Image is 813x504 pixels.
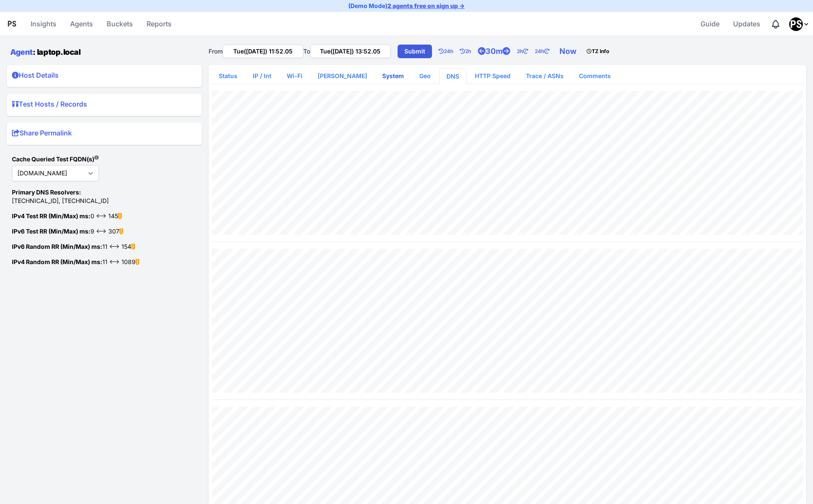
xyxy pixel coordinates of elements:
[572,68,618,84] a: Comments
[12,189,81,196] strong: Primary DNS Resolvers:
[10,48,33,56] a: Agent
[12,128,197,141] summary: Share Permalink
[412,68,438,84] a: Geo
[789,17,803,31] img: Pansift Demo Account
[700,15,720,32] span: Guide
[460,43,478,60] a: 2h
[517,43,535,60] a: 2h
[12,99,197,113] summary: Test Hosts / Records
[143,14,175,34] a: Reports
[375,68,411,84] a: System
[440,69,466,84] a: DNS
[12,70,197,84] summary: Host Details
[280,68,309,84] a: Wi-Fi
[387,2,465,9] a: 2 agents free on sign up →
[771,19,781,29] div: Notifications
[789,17,810,31] div: Profile Menu
[12,212,90,220] strong: IPv4 Test RR (Min/Max) ms:
[12,258,139,265] span: 11 <--> 1089
[12,258,102,265] strong: IPv4 Random RR (Min/Max) ms:
[10,46,85,58] h1: : laptop.local
[311,68,374,84] a: [PERSON_NAME]
[303,47,310,56] label: To
[697,14,723,34] a: Guide
[209,47,223,56] label: From
[348,2,465,10] p: (Demo Mode)
[587,48,609,54] strong: TZ Info
[478,43,517,60] a: 30m
[556,43,583,60] a: Now
[730,14,764,34] a: Updates
[398,45,432,58] a: Submit
[103,14,136,34] a: Buckets
[12,228,90,235] strong: IPv6 Test RR (Min/Max) ms:
[519,68,570,84] a: Trace / ASNs
[212,68,244,84] a: Status
[733,15,760,32] span: Updates
[27,14,60,34] a: Insights
[535,43,556,60] a: 24h
[12,155,99,181] strong: Cache Queried Test FQDN(s)
[12,189,109,204] span: [TECHNICAL_ID], [TECHNICAL_ID]
[12,228,123,235] span: 9 <--> 307
[439,43,460,60] a: 24h
[12,243,102,250] strong: IPv6 Random RR (Min/Max) ms:
[12,212,122,220] span: 0 <--> 145
[12,243,135,250] span: 11 <--> 154
[468,68,517,84] a: HTTP Speed
[67,14,96,34] a: Agents
[246,68,278,84] a: IP / Int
